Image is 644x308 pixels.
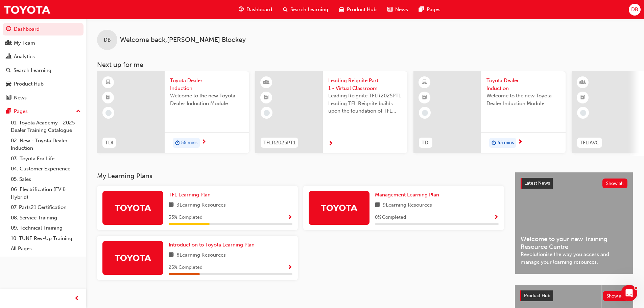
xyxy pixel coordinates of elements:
span: Pages [427,6,440,14]
a: Search Learning [3,64,84,77]
a: 10. TUNE Rev-Up Training [8,233,84,244]
span: duration-icon [492,139,496,147]
a: guage-iconDashboard [233,3,278,17]
span: next-icon [518,139,523,145]
a: TFLR2025PT1Leading Reignite Part 1 - Virtual ClassroomLeading Reignite TFLR2025PT1 Leading TFL Re... [255,71,407,153]
span: book-icon [169,201,174,210]
span: TFLR2025PT1 [263,139,295,147]
span: Search Learning [290,6,328,14]
span: Show Progress [494,215,499,221]
a: Trak [3,2,51,17]
a: TFL Learning Plan [169,191,213,199]
span: DB [631,6,638,14]
a: 04. Customer Experience [8,164,84,174]
a: Product Hub [3,78,84,90]
span: duration-icon [175,139,180,147]
span: Product Hub [347,6,377,14]
a: News [3,92,84,104]
a: Product HubShow all [520,290,628,301]
span: learningResourceType_ELEARNING-icon [106,78,111,87]
a: My Team [3,37,84,49]
span: booktick-icon [580,93,585,102]
div: News [14,94,27,102]
span: TDI [422,139,430,147]
a: 06. Electrification (EV & Hybrid) [8,184,84,202]
span: booktick-icon [264,93,269,102]
span: chart-icon [6,54,11,60]
h3: My Learning Plans [97,172,504,180]
button: Show all [603,291,628,301]
span: Latest News [524,180,550,186]
span: TFL Learning Plan [169,192,211,198]
span: book-icon [169,251,174,260]
button: Show Progress [494,213,499,222]
span: Dashboard [246,6,272,14]
span: 8 Learning Resources [176,251,226,260]
span: Management Learning Plan [375,192,439,198]
span: Toyota Dealer Induction [486,77,560,92]
span: learningResourceType_ELEARNING-icon [422,78,427,87]
div: Pages [14,108,28,115]
a: 07. Parts21 Certification [8,202,84,213]
span: Show Progress [287,265,292,271]
a: search-iconSearch Learning [278,3,334,17]
button: DashboardMy TeamAnalyticsSearch LearningProduct HubNews [3,22,84,105]
span: search-icon [6,68,11,74]
span: guage-icon [239,5,244,14]
button: Show all [602,179,628,188]
span: Welcome back , [PERSON_NAME] Blockey [120,36,246,44]
span: book-icon [375,201,380,210]
a: 05. Sales [8,174,84,185]
span: pages-icon [6,109,11,115]
span: Revolutionise the way you access and manage your learning resources. [521,251,627,266]
a: 09. Technical Training [8,223,84,233]
span: learningRecordVerb_NONE-icon [264,110,270,116]
span: 0 % Completed [375,214,406,221]
a: Management Learning Plan [375,191,442,199]
span: learningRecordVerb_NONE-icon [580,110,586,116]
span: TDI [105,139,113,147]
div: Analytics [14,53,35,61]
span: 33 % Completed [169,214,202,221]
a: All Pages [8,243,84,254]
a: Analytics [3,50,84,63]
span: car-icon [6,81,11,87]
a: 08. Service Training [8,213,84,223]
span: search-icon [283,5,288,14]
a: pages-iconPages [413,3,446,17]
h3: Next up for me [86,61,644,69]
span: next-icon [328,141,333,147]
a: Latest NewsShow all [521,178,627,189]
a: Dashboard [3,23,84,35]
span: Welcome to the new Toyota Dealer Induction Module. [170,92,244,107]
span: DB [104,36,111,44]
span: prev-icon [74,294,79,303]
span: News [395,6,408,14]
span: up-icon [76,107,81,116]
span: car-icon [339,5,344,14]
button: DB [629,4,641,16]
a: car-iconProduct Hub [334,3,382,17]
span: pages-icon [419,5,424,14]
span: booktick-icon [422,93,427,102]
span: Welcome to your new Training Resource Centre [521,235,627,251]
span: 55 mins [181,139,197,147]
div: Product Hub [14,80,44,88]
a: Latest NewsShow allWelcome to your new Training Resource CentreRevolutionise the way you access a... [515,172,633,274]
span: Leading Reignite Part 1 - Virtual Classroom [328,77,402,92]
img: Trak [320,202,358,214]
img: Trak [114,252,151,264]
span: guage-icon [6,26,11,32]
div: My Team [14,39,35,47]
a: news-iconNews [382,3,413,17]
span: TFLIAVC [580,139,599,147]
span: Leading Reignite TFLR2025PT1 Leading TFL Reignite builds upon the foundation of TFL Reignite, rea... [328,92,402,115]
a: TDIToyota Dealer InductionWelcome to the new Toyota Dealer Induction Module.duration-icon55 mins [97,71,249,153]
span: news-icon [387,5,392,14]
span: Introduction to Toyota Learning Plan [169,242,255,248]
a: 03. Toyota For Life [8,153,84,164]
span: news-icon [6,95,11,101]
div: Search Learning [14,67,51,74]
span: Welcome to the new Toyota Dealer Induction Module. [486,92,560,107]
span: Toyota Dealer Induction [170,77,244,92]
